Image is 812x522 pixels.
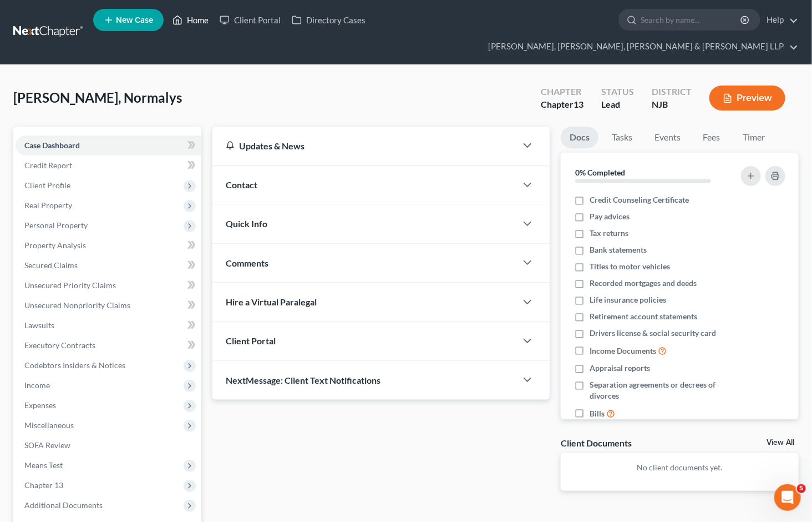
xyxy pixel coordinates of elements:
[24,460,63,470] span: Means Test
[797,484,806,493] span: 5
[590,363,650,374] span: Appraisal reports
[24,140,80,150] span: Case Dashboard
[761,10,798,30] a: Help
[226,140,503,152] div: Updates & News
[24,300,130,310] span: Unsecured Nonpriority Claims
[226,258,268,268] span: Comments
[694,127,729,148] a: Fees
[24,280,116,290] span: Unsecured Priority Claims
[24,420,74,430] span: Miscellaneous
[24,380,50,390] span: Income
[652,86,692,98] div: District
[16,155,201,175] a: Credit Report
[24,340,95,350] span: Executory Contracts
[16,275,201,295] a: Unsecured Priority Claims
[646,127,689,148] a: Events
[16,295,201,315] a: Unsecured Nonpriority Claims
[601,98,634,111] div: Lead
[603,127,641,148] a: Tasks
[590,278,697,289] span: Recorded mortgages and deeds
[574,99,583,109] span: 13
[590,211,630,222] span: Pay advices
[24,200,72,210] span: Real Property
[590,194,689,205] span: Credit Counseling Certificate
[24,180,70,190] span: Client Profile
[590,408,605,419] span: Bills
[24,260,78,270] span: Secured Claims
[575,168,625,177] strong: 0% Completed
[24,480,63,490] span: Chapter 13
[16,315,201,335] a: Lawsuits
[590,244,647,255] span: Bank statements
[16,335,201,355] a: Executory Contracts
[16,255,201,275] a: Secured Claims
[590,261,670,272] span: Titles to motor vehicles
[590,311,697,322] span: Retirement account statements
[226,335,276,346] span: Client Portal
[590,328,716,339] span: Drivers license & social security card
[16,435,201,455] a: SOFA Review
[24,240,86,250] span: Property Analysis
[214,10,286,30] a: Client Portal
[561,127,598,148] a: Docs
[286,10,371,30] a: Directory Cases
[561,437,632,449] div: Client Documents
[483,37,798,57] a: [PERSON_NAME], [PERSON_NAME], [PERSON_NAME] & [PERSON_NAME] LLP
[709,86,785,111] button: Preview
[590,228,628,239] span: Tax returns
[641,9,742,30] input: Search by name...
[16,235,201,255] a: Property Analysis
[24,500,103,510] span: Additional Documents
[226,218,267,229] span: Quick Info
[13,89,182,106] span: [PERSON_NAME], Normalys
[590,294,666,305] span: Life insurance policies
[16,135,201,155] a: Case Dashboard
[116,16,153,24] span: New Case
[774,484,801,511] iframe: Intercom live chat
[570,462,790,473] p: No client documents yet.
[226,297,317,307] span: Hire a Virtual Paralegal
[734,127,774,148] a: Timer
[590,345,656,357] span: Income Documents
[24,440,70,450] span: SOFA Review
[767,439,794,446] a: View All
[226,179,257,190] span: Contact
[652,98,692,111] div: NJB
[24,160,72,170] span: Credit Report
[24,360,125,370] span: Codebtors Insiders & Notices
[541,98,583,111] div: Chapter
[167,10,214,30] a: Home
[601,86,634,98] div: Status
[24,400,56,410] span: Expenses
[24,220,88,230] span: Personal Property
[590,379,730,401] span: Separation agreements or decrees of divorces
[226,375,380,385] span: NextMessage: Client Text Notifications
[24,320,54,330] span: Lawsuits
[541,86,583,98] div: Chapter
